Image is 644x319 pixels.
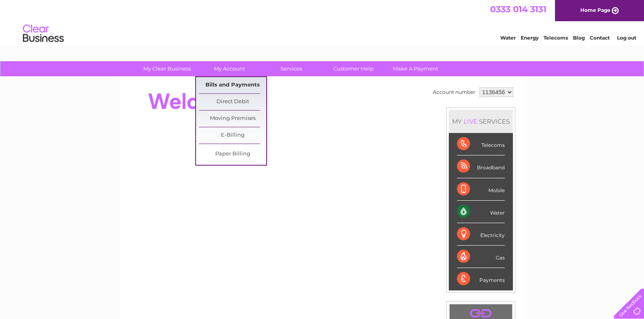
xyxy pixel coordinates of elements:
[457,246,505,268] div: Gas
[449,110,513,133] div: MY SERVICES
[258,61,325,76] a: Services
[129,4,515,40] div: Clear Business is a trading name of Verastar Limited (registered in [GEOGRAPHIC_DATA] No. 3667643...
[617,35,636,41] a: Log out
[320,61,387,76] a: Customer Help
[544,35,568,41] a: Telecoms
[457,155,505,178] div: Broadband
[199,146,266,162] a: Paper Billing
[199,111,266,127] a: Moving Premises
[457,268,505,290] div: Payments
[573,35,585,41] a: Blog
[457,178,505,201] div: Mobile
[22,21,64,46] img: logo.png
[196,61,263,76] a: My Account
[199,127,266,144] a: E-Billing
[199,94,266,110] a: Direct Debit
[199,77,266,93] a: Bills and Payments
[462,117,479,125] div: LIVE
[521,35,539,41] a: Energy
[500,35,516,41] a: Water
[457,223,505,246] div: Electricity
[457,133,505,155] div: Telecoms
[490,4,546,14] a: 0333 014 3131
[457,201,505,223] div: Water
[431,85,477,99] td: Account number
[382,61,449,76] a: Make A Payment
[590,35,610,41] a: Contact
[134,61,201,76] a: My Clear Business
